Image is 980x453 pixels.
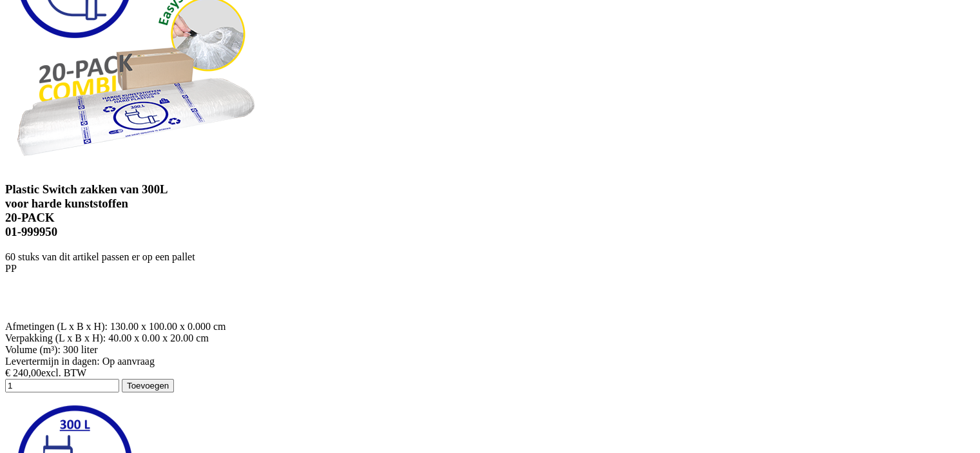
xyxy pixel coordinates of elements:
span: 40.00 x 0.00 x 20.00 cm [108,333,209,343]
span: 300 liter [63,344,98,355]
button: Toevoegen [122,379,174,392]
span: excl. BTW [41,367,86,378]
span: Volume (m³): [5,344,61,355]
span: Op aanvraag [102,356,155,367]
span: 01-999950 [5,225,57,238]
span: Levertermijn in dagen: [5,356,100,367]
span: Verpakking (L x B x H): [5,333,106,343]
input: 1 [5,379,119,392]
div: € 240,00 [5,367,975,379]
h3: Plastic Switch zakken van 300L voor harde kunststoffen 20-PACK [5,182,975,239]
span: 130.00 x 100.00 x 0.000 cm [110,321,226,332]
div: PP [5,263,975,275]
div: 60 stuks van dit artikel passen er op een pallet [5,251,975,275]
span: Afmetingen (L x B x H): [5,321,108,332]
